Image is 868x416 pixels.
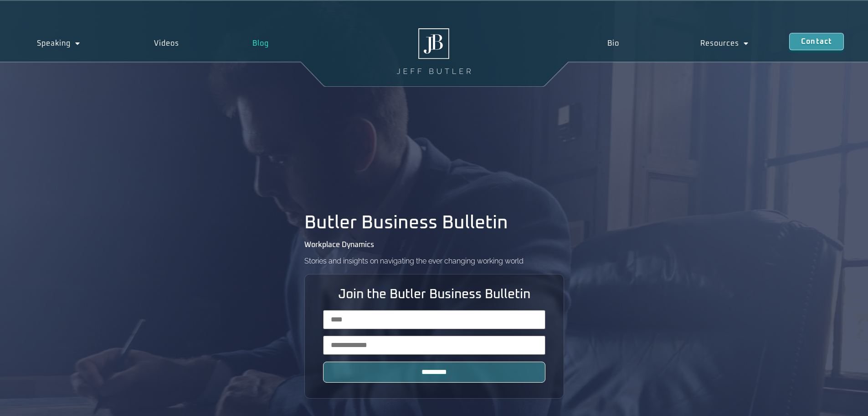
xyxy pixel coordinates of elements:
a: Videos [117,33,216,54]
a: Blog [216,33,306,54]
p: Workplace Dynamics [304,241,374,248]
a: Contact [789,33,844,50]
p: Stories and insights on navigating the ever changing working world [304,258,524,265]
span: Contact [801,38,832,45]
nav: Menu [566,33,789,54]
h1: Butler Business Bulletin [304,214,508,232]
a: Resources [660,33,789,54]
a: Bio [566,33,659,54]
p: Join the Butler Business Bulletin [323,288,545,301]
